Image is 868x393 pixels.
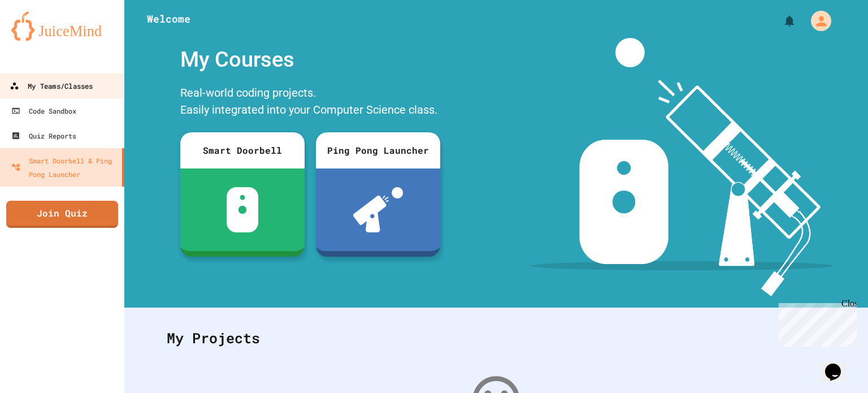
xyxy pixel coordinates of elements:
[11,154,118,181] div: Smart Doorbell & Ping Pong Launcher
[10,79,93,93] div: My Teams/Classes
[821,348,857,382] iframe: chat widget
[316,132,440,169] div: Ping Pong Launcher
[531,38,834,296] img: banner-image-my-projects.png
[227,187,259,232] img: sdb-white.svg
[155,316,837,360] div: My Projects
[774,299,857,347] iframe: chat widget
[175,81,446,124] div: Real-world coding projects. Easily integrated into your Computer Science class.
[11,104,76,118] div: Code Sandbox
[762,11,799,31] div: My Notifications
[180,132,305,169] div: Smart Doorbell
[6,201,118,228] a: Join Quiz
[353,187,403,232] img: ppl-with-ball.png
[175,38,446,81] div: My Courses
[11,129,76,142] div: Quiz Reports
[11,11,113,41] img: logo-orange.svg
[5,5,78,72] div: Chat with us now!Close
[799,8,834,34] div: My Account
